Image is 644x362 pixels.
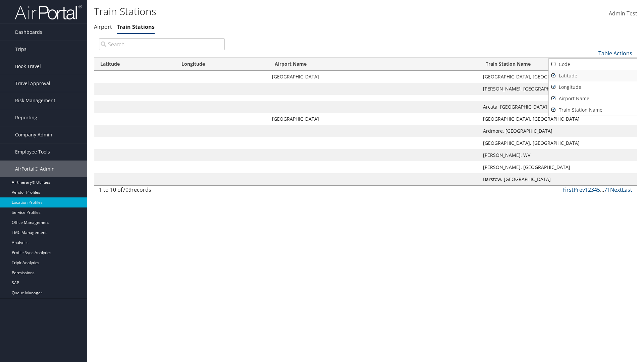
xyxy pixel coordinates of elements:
span: Reporting [15,109,37,126]
a: Code [549,59,637,70]
span: Travel Approval [15,75,50,92]
span: Employee Tools [15,143,50,160]
a: Longitude [549,81,637,93]
span: Risk Management [15,92,55,109]
span: Company Admin [15,126,52,143]
a: Train Station Name [549,104,637,116]
a: Airport Name [549,93,637,104]
span: Book Travel [15,58,41,75]
a: Latitude [549,70,637,81]
span: Trips [15,41,26,58]
img: airportal-logo.png [15,4,82,20]
span: Dashboards [15,24,42,41]
span: AirPortal® Admin [15,161,55,177]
